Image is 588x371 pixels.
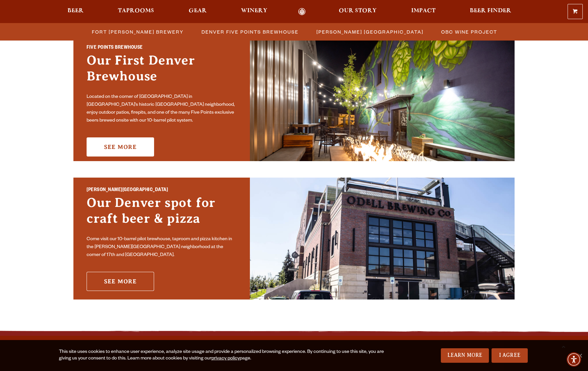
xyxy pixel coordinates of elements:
[87,93,237,125] p: Located on the corner of [GEOGRAPHIC_DATA] in [GEOGRAPHIC_DATA]’s historic [GEOGRAPHIC_DATA] neig...
[339,8,377,14] span: Our Story
[114,8,158,15] a: Taprooms
[67,8,84,14] span: Beer
[441,348,489,363] a: Learn More
[184,8,211,15] a: Gear
[63,8,88,15] a: Beer
[250,178,515,300] img: Sloan’s Lake Brewhouse'
[87,195,237,233] h3: Our Denver spot for craft beer & pizza
[87,44,237,52] h2: Five Points Brewhouse
[88,27,187,37] a: Fort [PERSON_NAME] Brewery
[567,352,581,367] div: Accessibility Menu
[289,8,314,15] a: Odell Home
[87,236,237,259] p: Come visit our 10-barrel pilot brewhouse, taproom and pizza kitchen in the [PERSON_NAME][GEOGRAPH...
[59,349,392,362] div: This site uses cookies to enhance user experience, analyze site usage and provide a personalized ...
[250,39,515,161] img: Promo Card Aria Label'
[492,348,528,363] a: I Agree
[87,272,154,291] a: See More
[437,27,500,37] a: OBC Wine Project
[87,137,154,157] a: See More
[407,8,440,15] a: Impact
[211,356,240,361] a: privacy policy
[241,8,267,14] span: Winery
[87,186,237,195] h2: [PERSON_NAME][GEOGRAPHIC_DATA]
[411,8,436,14] span: Impact
[92,27,184,37] span: Fort [PERSON_NAME] Brewery
[237,8,272,15] a: Winery
[316,27,423,37] span: [PERSON_NAME] [GEOGRAPHIC_DATA]
[334,8,381,15] a: Our Story
[118,8,154,14] span: Taprooms
[555,338,572,355] a: Scroll to top
[189,8,207,14] span: Gear
[466,8,516,15] a: Beer Finder
[201,27,299,37] span: Denver Five Points Brewhouse
[470,8,511,14] span: Beer Finder
[441,27,497,37] span: OBC Wine Project
[198,27,302,37] a: Denver Five Points Brewhouse
[87,52,237,91] h3: Our First Denver Brewhouse
[312,27,427,37] a: [PERSON_NAME] [GEOGRAPHIC_DATA]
